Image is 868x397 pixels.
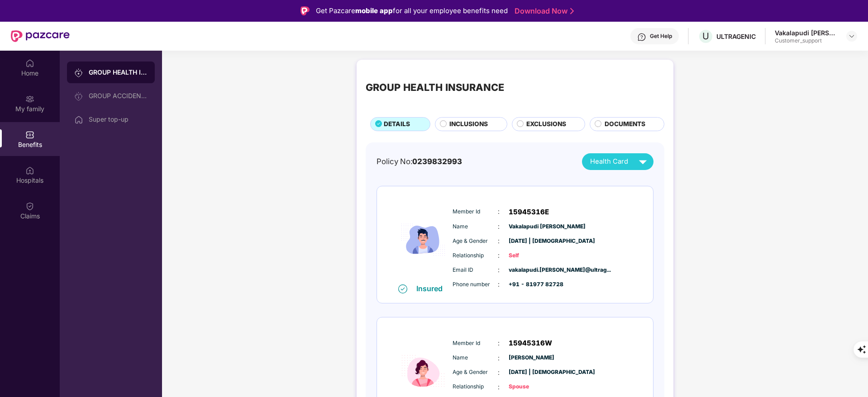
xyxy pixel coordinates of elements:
[570,6,574,16] img: Stroke
[449,119,488,129] span: INCLUSIONS
[509,266,554,274] span: vakalapudi.[PERSON_NAME]@ultrag...
[74,92,83,101] img: svg+xml;base64,PHN2ZyB3aWR0aD0iMjAiIGhlaWdodD0iMjAiIHZpZXdCb3g9IjAgMCAyMCAyMCIgZmlsbD0ibm9uZSIgeG...
[25,166,34,175] img: svg+xml;base64,PHN2ZyBpZD0iSG9zcGl0YWxzIiB4bWxucz0iaHR0cDovL3d3dy53My5vcmcvMjAwMC9zdmciIHdpZHRoPS...
[509,338,552,349] span: 15945316W
[498,250,500,260] span: :
[716,32,756,41] div: ULTRAGENIC
[25,130,34,139] img: svg+xml;base64,PHN2ZyBpZD0iQmVuZWZpdHMiIHhtbG5zPSJodHRwOi8vd3d3LnczLm9yZy8yMDAwL3N2ZyIgd2lkdGg9Ij...
[526,119,566,129] span: EXCLUSIONS
[509,207,549,217] span: 15945316E
[498,222,500,232] span: :
[605,119,645,129] span: DOCUMENTS
[509,383,554,391] span: Spouse
[498,353,500,363] span: :
[453,383,498,391] span: Relationship
[515,6,571,16] a: Download Now
[509,222,554,231] span: Vakalapudi [PERSON_NAME]
[25,95,34,104] img: svg+xml;base64,PHN2ZyB3aWR0aD0iMjAiIGhlaWdodD0iMjAiIHZpZXdCb3g9IjAgMCAyMCAyMCIgZmlsbD0ibm9uZSIgeG...
[498,207,500,217] span: :
[453,237,498,246] span: Age & Gender
[650,33,672,40] div: Get Help
[635,154,651,170] img: svg+xml;base64,PHN2ZyB4bWxucz0iaHR0cDovL3d3dy53My5vcmcvMjAwMC9zdmciIHZpZXdCb3g9IjAgMCAyNCAyNCIgd2...
[498,265,500,275] span: :
[398,284,407,293] img: svg+xml;base64,PHN2ZyB4bWxucz0iaHR0cDovL3d3dy53My5vcmcvMjAwMC9zdmciIHdpZHRoPSIxNiIgaGVpZ2h0PSIxNi...
[509,237,554,246] span: [DATE] | [DEMOGRAPHIC_DATA]
[509,368,554,377] span: [DATE] | [DEMOGRAPHIC_DATA]
[509,251,554,260] span: Self
[89,68,148,77] div: GROUP HEALTH INSURANCE
[498,382,500,392] span: :
[366,80,504,95] div: GROUP HEALTH INSURANCE
[453,368,498,377] span: Age & Gender
[316,5,508,16] div: Get Pazcare for all your employee benefits need
[702,31,709,42] span: U
[509,280,554,289] span: +91 - 81977 82728
[498,236,500,246] span: :
[89,116,148,123] div: Super top-up
[89,92,148,99] div: GROUP ACCIDENTAL INSURANCE
[590,156,628,167] span: Health Card
[25,59,34,68] img: svg+xml;base64,PHN2ZyBpZD0iSG9tZSIgeG1sbnM9Imh0dHA6Ly93d3cudzMub3JnLzIwMDAvc3ZnIiB3aWR0aD0iMjAiIG...
[300,6,310,15] img: Logo
[453,339,498,348] span: Member Id
[412,157,462,166] span: 0239832993
[453,280,498,289] span: Phone number
[637,33,646,42] img: svg+xml;base64,PHN2ZyBpZD0iSGVscC0zMngzMiIgeG1sbnM9Imh0dHA6Ly93d3cudzMub3JnLzIwMDAvc3ZnIiB3aWR0aD...
[848,33,855,40] img: svg+xml;base64,PHN2ZyBpZD0iRHJvcGRvd24tMzJ4MzIiIHhtbG5zPSJodHRwOi8vd3d3LnczLm9yZy8yMDAwL3N2ZyIgd2...
[453,251,498,260] span: Relationship
[396,196,450,284] img: icon
[453,266,498,274] span: Email ID
[25,202,34,211] img: svg+xml;base64,PHN2ZyBpZD0iQ2xhaW0iIHhtbG5zPSJodHRwOi8vd3d3LnczLm9yZy8yMDAwL3N2ZyIgd2lkdGg9IjIwIi...
[582,153,653,170] button: Health Card
[453,208,498,216] span: Member Id
[453,354,498,362] span: Name
[498,279,500,289] span: :
[384,119,410,129] span: DETAILS
[377,156,462,167] div: Policy No:
[498,368,500,378] span: :
[416,284,448,293] div: Insured
[11,30,70,42] img: New Pazcare Logo
[453,222,498,231] span: Name
[509,354,554,362] span: [PERSON_NAME]
[355,6,393,15] strong: mobile app
[498,338,500,348] span: :
[74,68,83,77] img: svg+xml;base64,PHN2ZyB3aWR0aD0iMjAiIGhlaWdodD0iMjAiIHZpZXdCb3g9IjAgMCAyMCAyMCIgZmlsbD0ibm9uZSIgeG...
[74,115,83,124] img: svg+xml;base64,PHN2ZyBpZD0iSG9tZSIgeG1sbnM9Imh0dHA6Ly93d3cudzMub3JnLzIwMDAvc3ZnIiB3aWR0aD0iMjAiIG...
[775,28,838,37] div: Vakalapudi [PERSON_NAME]
[775,37,838,44] div: Customer_support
